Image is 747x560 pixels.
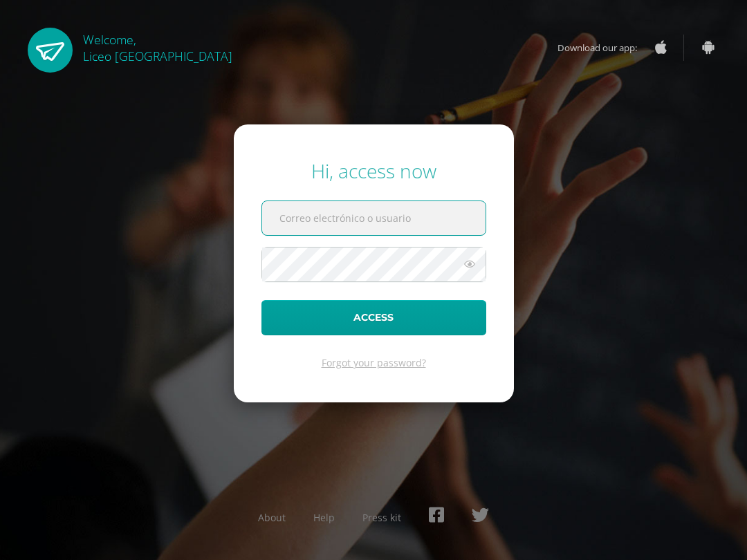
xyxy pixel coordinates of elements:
[261,158,486,184] div: Hi, access now
[83,28,232,64] div: Welcome,
[261,300,486,335] button: Access
[322,356,426,369] a: Forgot your password?
[362,511,401,524] a: Press kit
[262,201,486,235] input: Correo electrónico o usuario
[83,48,232,64] span: Liceo [GEOGRAPHIC_DATA]
[313,511,335,524] a: Help
[258,511,286,524] a: About
[557,35,651,61] span: Download our app:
